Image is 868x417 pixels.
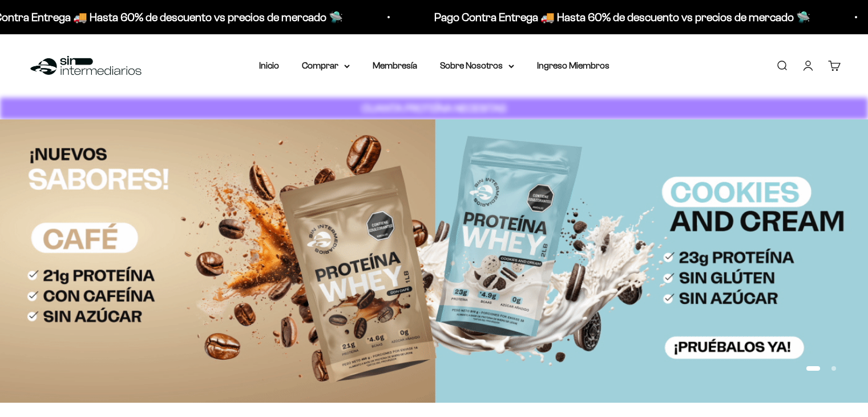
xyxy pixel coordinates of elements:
[362,102,506,114] strong: CUANTA PROTEÍNA NECESITAS
[259,61,279,70] a: Inicio
[440,58,514,73] summary: Sobre Nosotros
[302,58,350,73] summary: Comprar
[537,61,609,70] a: Ingreso Miembros
[430,8,806,26] p: Pago Contra Entrega 🚚 Hasta 60% de descuento vs precios de mercado 🛸
[373,61,417,70] a: Membresía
